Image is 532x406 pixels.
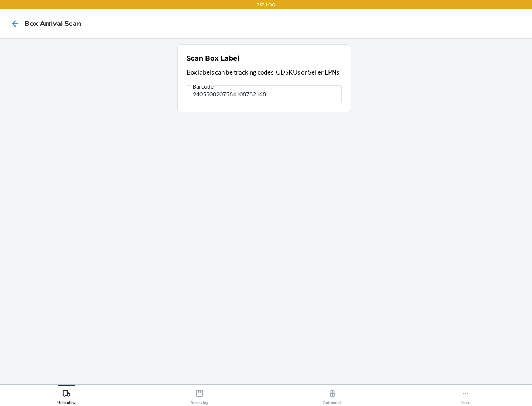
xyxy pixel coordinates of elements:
[399,385,532,405] button: More
[191,386,208,405] div: Receiving
[266,385,399,405] button: Outbounds
[24,19,81,28] h4: Box Arrival Scan
[187,85,342,103] input: Barcode
[257,1,275,8] p: TST_LOG
[133,385,266,405] button: Receiving
[187,54,239,63] h2: Scan Box Label
[461,386,470,405] div: More
[191,83,215,90] span: Barcode
[323,386,342,405] div: Outbounds
[57,386,76,405] div: Unloading
[187,68,342,77] p: Box labels can be tracking codes, CDSKUs or Seller LPNs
